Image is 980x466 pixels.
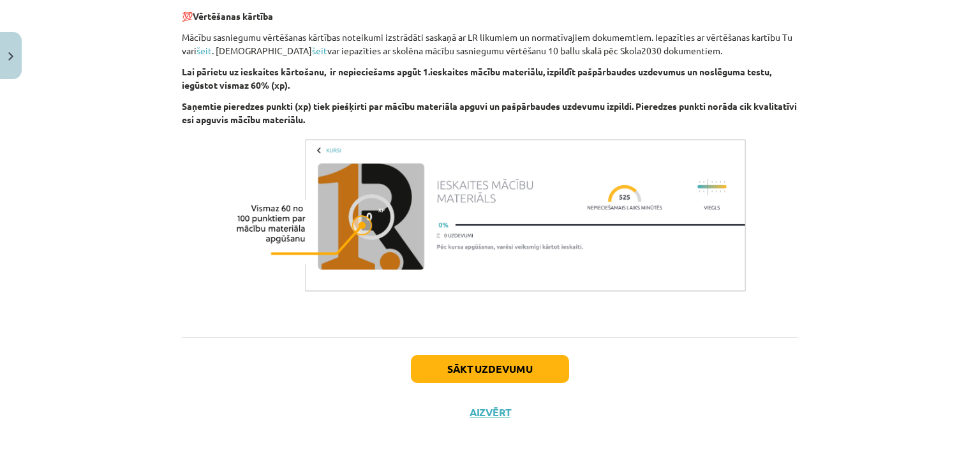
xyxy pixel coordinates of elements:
[8,52,13,61] img: icon-close-lesson-0947bae3869378f0d4975bcd49f059093ad1ed9edebbc8119c70593378902aed.svg
[411,355,569,383] button: Sākt uzdevumu
[193,10,273,22] b: Vērtēšanas kārtība
[197,45,212,56] a: šeit
[312,45,327,56] a: šeit
[466,406,514,419] button: Aizvērt
[182,31,798,57] p: Mācību sasniegumu vērtēšanas kārtības noteikumi izstrādāti saskaņā ar LR likumiem un normatīvajie...
[182,66,771,91] b: Lai pārietu uz ieskaites kārtošanu, ir nepieciešams apgūt 1.ieskaites mācību materiālu, izpildīt ...
[182,100,797,125] b: Saņemtie pieredzes punkti (xp) tiek piešķirti par mācību materiāla apguvi un pašpārbaudes uzdevum...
